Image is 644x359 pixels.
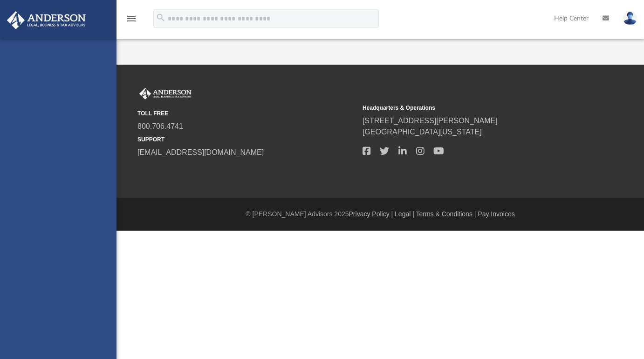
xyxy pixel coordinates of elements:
[126,18,137,24] a: menu
[156,13,166,23] i: search
[623,12,637,25] img: User Pic
[137,109,356,118] small: TOLL FREE
[416,210,476,218] a: Terms & Conditions |
[363,104,581,112] small: Headquarters & Operations
[349,210,393,218] a: Privacy Policy |
[363,117,498,125] a: [STREET_ADDRESS][PERSON_NAME]
[137,148,264,156] a: [EMAIL_ADDRESS][DOMAIN_NAME]
[137,122,183,130] a: 800.706.4741
[116,209,644,219] div: © [PERSON_NAME] Advisors 2025
[478,210,514,218] a: Pay Invoices
[363,128,482,136] a: [GEOGRAPHIC_DATA][US_STATE]
[126,13,137,24] i: menu
[137,88,193,100] img: Anderson Advisors Platinum Portal
[4,11,89,29] img: Anderson Advisors Platinum Portal
[395,210,414,218] a: Legal |
[137,135,356,144] small: SUPPORT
